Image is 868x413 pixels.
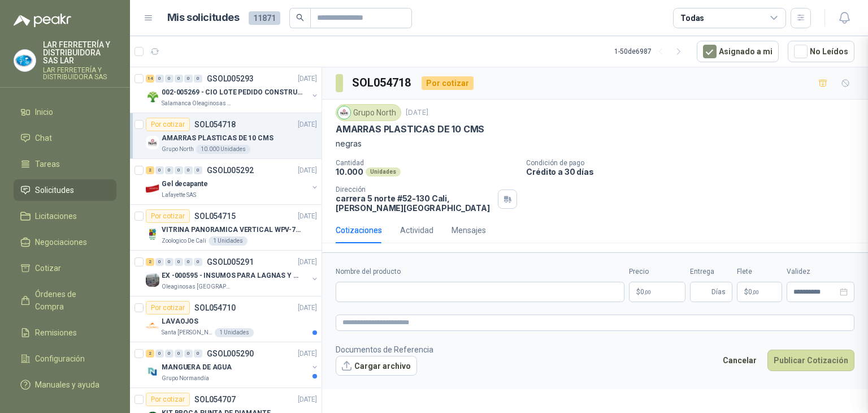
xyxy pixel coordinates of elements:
a: Tareas [14,153,116,175]
span: Remisiones [35,326,77,339]
span: Tareas [35,158,60,170]
a: Manuales y ayuda [14,374,116,395]
a: Inicio [14,101,116,123]
span: search [296,14,304,21]
a: Configuración [14,348,116,369]
a: Cotizar [14,257,116,279]
a: Solicitudes [14,179,116,201]
p: LAR FERRETERÍA Y DISTRIBUIDORA SAS [43,67,116,80]
img: Company Logo [14,50,36,71]
a: Órdenes de Compra [14,283,116,317]
span: Solicitudes [35,184,74,196]
img: Logo peakr [14,14,71,27]
span: Licitaciones [35,210,77,222]
div: Todas [680,12,704,24]
h1: Mis solicitudes [167,10,240,26]
span: Órdenes de Compra [35,288,106,313]
span: Chat [35,132,52,144]
span: Inicio [35,106,53,118]
a: Licitaciones [14,205,116,227]
span: 11871 [249,11,280,25]
a: Negociaciones [14,231,116,253]
p: LAR FERRETERÍA Y DISTRIBUIDORA SAS LAR [43,41,116,64]
a: Remisiones [14,322,116,343]
span: Negociaciones [35,236,87,248]
span: Configuración [35,352,85,365]
span: Manuales y ayuda [35,378,99,391]
a: Chat [14,127,116,149]
span: Cotizar [35,262,61,274]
